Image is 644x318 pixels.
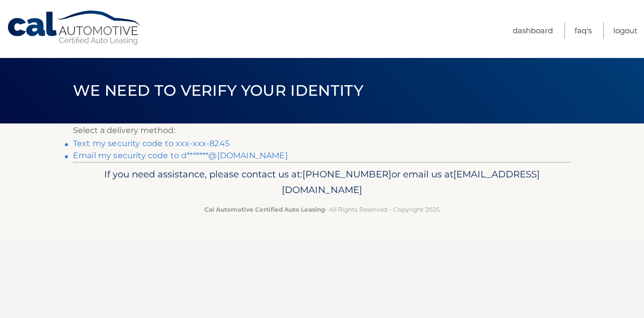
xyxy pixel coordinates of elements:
[79,204,565,215] p: - All Rights Reserved - Copyright 2025
[73,139,229,148] a: Text my security code to xxx-xxx-8245
[575,22,592,39] a: FAQ's
[613,22,637,39] a: Logout
[204,206,325,213] strong: Cal Automotive Certified Auto Leasing
[73,151,288,160] a: Email my security code to d*******@[DOMAIN_NAME]
[513,22,553,39] a: Dashboard
[79,166,565,199] p: If you need assistance, please contact us at: or email us at
[73,81,363,100] span: We need to verify your identity
[302,168,391,180] span: [PHONE_NUMBER]
[7,10,142,46] a: Cal Automotive
[73,123,571,138] p: Select a delivery method:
